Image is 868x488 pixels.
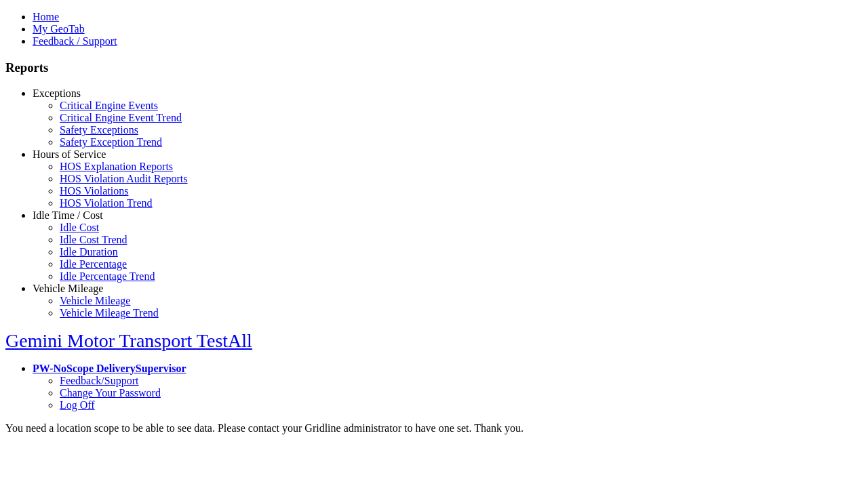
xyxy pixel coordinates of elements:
a: Change Your Password [60,387,161,399]
a: Idle Time / Cost [33,209,103,221]
a: Safety Exception Trend [60,136,162,148]
a: Feedback / Support [33,35,117,47]
a: PW-NoScope DeliverySupervisor [33,363,186,374]
a: Idle Cost [60,222,99,233]
div: You need a location scope to be able to see data. Please contact your Gridline administrator to h... [5,422,863,434]
a: Safety Exceptions [60,124,138,136]
a: HOS Violations [60,185,128,197]
a: Vehicle Mileage Trend [60,307,159,319]
a: Critical Engine Event Trend [60,112,182,123]
a: HOS Violation Audit Reports [60,173,188,184]
a: Home [33,11,59,22]
a: My GeoTab [33,23,85,35]
a: Idle Cost Trend [60,234,127,245]
a: Vehicle Mileage [33,283,103,294]
a: HOS Violation Trend [60,197,153,209]
a: Idle Percentage Trend [60,270,155,282]
a: Feedback/Support [60,375,138,386]
a: Idle Duration [60,246,118,258]
a: HOS Explanation Reports [60,161,173,172]
a: Log Off [60,399,95,411]
a: Vehicle Mileage [60,295,130,306]
h3: Reports [5,60,863,75]
a: Idle Percentage [60,258,127,270]
a: Exceptions [33,87,81,99]
a: Critical Engine Events [60,100,158,111]
a: Gemini Motor Transport TestAll [5,330,252,351]
a: Hours of Service [33,148,106,160]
